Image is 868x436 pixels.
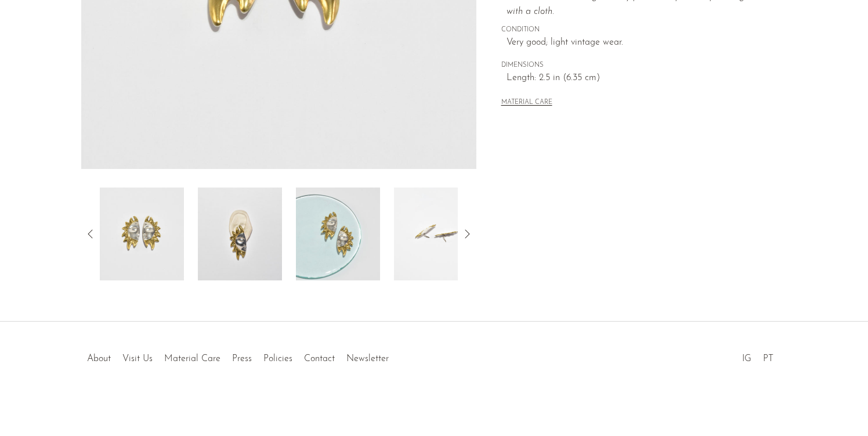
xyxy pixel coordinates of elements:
[296,188,380,280] img: Sun Statement Earrings
[87,354,111,363] a: About
[198,188,282,280] img: Sun Statement Earrings
[164,354,220,363] a: Material Care
[736,345,779,367] ul: Social Medias
[100,188,184,280] img: Sun Statement Earrings
[507,71,762,86] span: Length: 2.5 in (6.35 cm)
[507,35,762,51] span: Very good; light vintage wear.
[304,354,335,363] a: Contact
[763,354,773,363] a: PT
[81,345,395,367] ul: Quick links
[122,354,153,363] a: Visit Us
[742,354,751,363] a: IG
[232,354,252,363] a: Press
[501,25,762,35] span: CONDITION
[263,354,292,363] a: Policies
[501,99,552,107] button: MATERIAL CARE
[394,188,478,280] img: Sun Statement Earrings
[501,60,762,71] span: DIMENSIONS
